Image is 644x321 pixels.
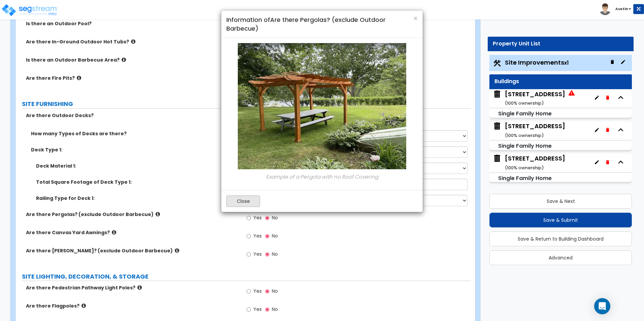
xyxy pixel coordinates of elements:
[238,43,406,169] img: pergola-min.jpeg
[594,298,610,314] div: Open Intercom Messenger
[413,15,418,22] button: Close
[413,13,418,23] span: ×
[266,173,378,180] em: Example of a Pergola with no Roof Covering
[226,15,418,33] h4: Information of Are there Pergolas? (exclude Outdoor Barbecue)
[226,195,260,207] button: Close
